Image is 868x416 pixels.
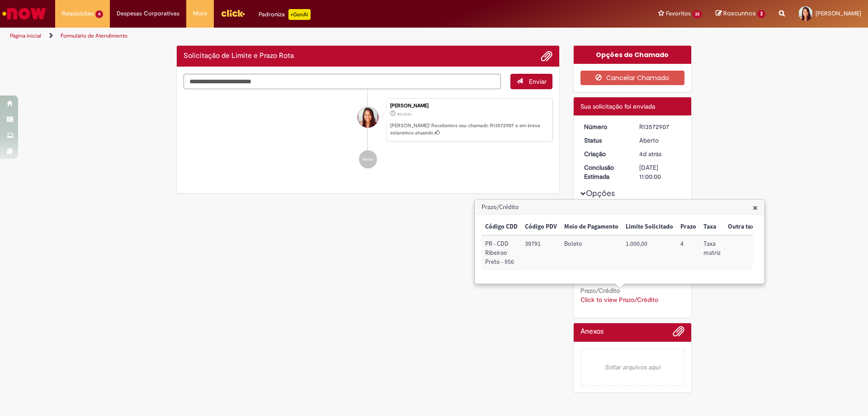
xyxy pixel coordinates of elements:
[639,163,681,181] div: [DATE] 11:00:00
[639,136,681,145] div: Aberto
[62,9,94,18] span: Requisições
[580,349,685,386] em: Soltar arquivos aqui
[95,10,103,18] span: 4
[693,10,703,18] span: 33
[193,9,207,18] span: More
[481,235,521,270] td: Código CDD: PR - CDD Ribeirao Preto - 956
[1,5,47,23] img: ServiceNow
[358,107,378,128] div: Laura Da Silva Tobias
[580,71,685,85] button: Cancelar Chamado
[724,235,761,270] td: Outra taxa:
[481,219,521,235] th: Código CDD
[574,46,692,64] div: Opções do Chamado
[475,200,764,215] h3: Prazo/Crédito
[577,136,633,145] dt: Status
[288,9,311,20] p: +GenAi
[639,122,681,131] div: R13572907
[577,122,633,131] dt: Número
[753,203,758,212] button: Close
[397,111,411,117] time: 27/09/2025 11:29:49
[117,9,179,18] span: Despesas Corporativas
[700,219,724,235] th: Taxa
[577,149,633,158] dt: Criação
[666,9,691,18] span: Favoritos
[700,235,724,270] td: Taxa: Taxa matriz
[7,28,572,44] ul: Trilhas de página
[529,77,547,86] span: Enviar
[622,235,677,270] td: Limite Solicitado: 1.000,00
[184,52,294,60] h2: Solicitação de Limite e Prazo Rota Histórico de tíquete
[521,235,561,270] td: Código PDV: 39791
[390,103,547,109] div: [PERSON_NAME]
[577,163,633,181] dt: Conclusão Estimada
[580,102,655,110] span: Sua solicitação foi enviada
[580,287,620,295] b: Prazo/Crédito
[184,89,552,178] ul: Histórico de tíquete
[622,219,677,235] th: Limite Solicitado
[221,6,245,20] img: click_logo_yellow_360x200.png
[639,150,661,158] time: 27/09/2025 11:29:49
[259,9,311,20] div: Padroniza
[541,50,552,62] button: Adicionar anexos
[561,219,622,235] th: Meio de Pagamento
[61,32,127,39] a: Formulário de Atendimento
[397,111,411,117] span: 4d atrás
[474,199,765,284] div: Prazo/Crédito
[561,235,622,270] td: Meio de Pagamento: Boleto
[390,122,547,136] p: [PERSON_NAME]! Recebemos seu chamado R13572907 e em breve estaremos atuando.
[521,219,561,235] th: Código PDV
[677,219,700,235] th: Prazo
[639,150,661,158] span: 4d atrás
[10,32,41,39] a: Página inicial
[716,10,765,18] a: Rascunhos
[184,98,552,142] li: Laura Da Silva Tobias
[510,74,552,89] button: Enviar
[673,325,684,342] button: Adicionar anexos
[753,201,758,214] span: ×
[639,149,681,158] div: 27/09/2025 11:29:49
[184,74,501,89] textarea: Digite sua mensagem aqui...
[757,10,765,18] span: 2
[723,9,756,18] span: Rascunhos
[580,296,658,304] a: Click to view Prazo/Crédito
[580,328,604,336] h2: Anexos
[677,235,700,270] td: Prazo: 4
[724,219,761,235] th: Outra taxa
[816,10,861,17] span: [PERSON_NAME]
